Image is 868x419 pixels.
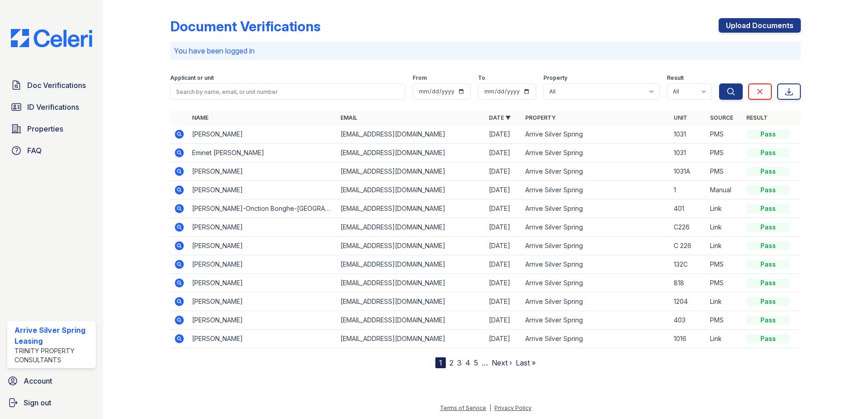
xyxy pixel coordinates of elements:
div: Pass [746,316,790,325]
td: [PERSON_NAME] [188,218,337,237]
td: [EMAIL_ADDRESS][DOMAIN_NAME] [337,274,485,292]
td: Arrive Silver Spring [522,274,670,292]
td: [PERSON_NAME]-Onction Bonghe-[GEOGRAPHIC_DATA] [188,200,337,218]
a: 2 [449,358,454,367]
div: Pass [746,167,790,176]
td: PMS [706,311,743,330]
td: [EMAIL_ADDRESS][DOMAIN_NAME] [337,125,485,144]
td: [EMAIL_ADDRESS][DOMAIN_NAME] [337,255,485,274]
td: [DATE] [485,292,522,311]
td: PMS [706,255,743,274]
a: Source [710,114,733,121]
td: Link [706,200,743,218]
a: 5 [474,358,478,367]
td: [DATE] [485,330,522,348]
a: Properties [7,120,96,138]
td: Link [706,330,743,348]
a: Email [340,114,357,121]
p: You have been logged in [174,45,797,56]
td: Arrive Silver Spring [522,255,670,274]
td: [PERSON_NAME] [188,237,337,255]
td: [DATE] [485,218,522,237]
td: [DATE] [485,237,522,255]
td: [PERSON_NAME] [188,162,337,181]
td: [PERSON_NAME] [188,181,337,200]
td: PMS [706,274,743,292]
td: 1016 [670,330,706,348]
td: [DATE] [485,274,522,292]
td: [PERSON_NAME] [188,125,337,144]
a: Date ▼ [489,114,511,121]
td: Arrive Silver Spring [522,330,670,348]
td: Arrive Silver Spring [522,311,670,330]
td: Link [706,292,743,311]
td: [DATE] [485,200,522,218]
a: Next › [492,358,512,367]
label: Property [543,74,567,82]
a: 4 [465,358,470,367]
div: Pass [746,148,790,157]
td: Arrive Silver Spring [522,162,670,181]
td: 1204 [670,292,706,311]
td: 1031 [670,125,706,144]
a: Doc Verifications [7,76,96,94]
td: Arrive Silver Spring [522,237,670,255]
span: … [482,357,488,368]
td: 818 [670,274,706,292]
td: [EMAIL_ADDRESS][DOMAIN_NAME] [337,292,485,311]
td: 1031A [670,162,706,181]
td: [DATE] [485,144,522,162]
td: C226 [670,218,706,237]
td: [EMAIL_ADDRESS][DOMAIN_NAME] [337,330,485,348]
div: Pass [746,185,790,195]
div: Pass [746,260,790,269]
td: [EMAIL_ADDRESS][DOMAIN_NAME] [337,181,485,200]
td: PMS [706,162,743,181]
a: 3 [457,358,462,367]
div: Trinity Property Consultants [15,346,92,365]
td: [PERSON_NAME] [188,330,337,348]
div: Pass [746,241,790,250]
div: Pass [746,278,790,287]
div: | [489,404,491,411]
div: Pass [746,297,790,306]
div: Pass [746,204,790,213]
td: [PERSON_NAME] [188,255,337,274]
a: ID Verifications [7,98,96,116]
td: [PERSON_NAME] [188,292,337,311]
div: Pass [746,334,790,343]
label: To [478,74,485,82]
a: Unit [674,114,687,121]
div: Document Verifications [170,18,321,34]
span: Properties [27,123,63,134]
a: Result [746,114,768,121]
a: Name [192,114,208,121]
a: Upload Documents [719,18,801,33]
td: [DATE] [485,162,522,181]
a: FAQ [7,141,96,160]
td: Link [706,218,743,237]
td: 1031 [670,144,706,162]
label: Applicant or unit [170,74,214,82]
td: [EMAIL_ADDRESS][DOMAIN_NAME] [337,218,485,237]
a: Last » [516,358,536,367]
td: [PERSON_NAME] [188,311,337,330]
span: ID Verifications [27,102,79,112]
img: CE_Logo_Blue-a8612792a0a2168367f1c8372b55b34899dd931a85d93a1a3d3e32e68fde9ad4.png [4,29,99,47]
td: PMS [706,144,743,162]
a: Terms of Service [440,404,486,411]
td: [EMAIL_ADDRESS][DOMAIN_NAME] [337,237,485,255]
td: Arrive Silver Spring [522,218,670,237]
td: Arrive Silver Spring [522,181,670,200]
td: PMS [706,125,743,144]
span: Doc Verifications [27,80,86,91]
td: [DATE] [485,181,522,200]
td: Arrive Silver Spring [522,292,670,311]
td: Manual [706,181,743,200]
input: Search by name, email, or unit number [170,83,405,100]
label: From [413,74,427,82]
td: Arrive Silver Spring [522,200,670,218]
td: Link [706,237,743,255]
div: Pass [746,223,790,232]
span: Sign out [24,397,51,408]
